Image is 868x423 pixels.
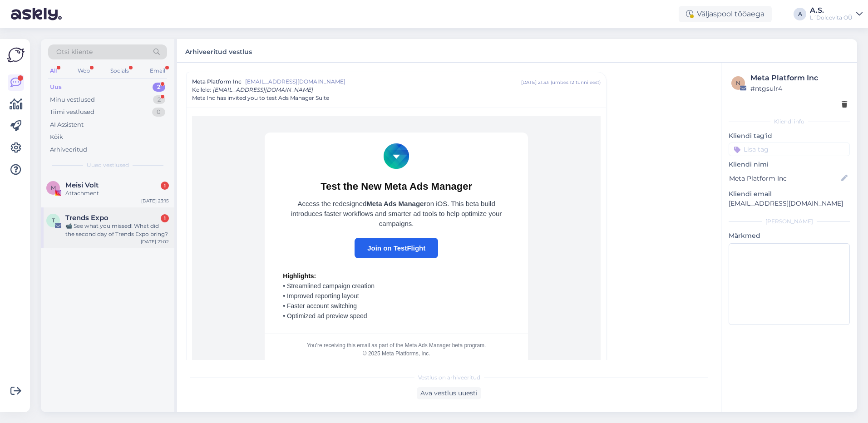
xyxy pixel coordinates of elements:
div: AI Assistent [50,120,84,129]
div: Uus [50,83,62,92]
img: Meta Logo [384,143,409,169]
div: Tiimi vestlused [50,108,94,117]
td: Test the New Meta Ads Manager [265,180,528,199]
td: Access the redesigned on iOS. This beta build introduces faster workflows and smarter ad tools to... [265,199,528,238]
div: L´Dolcevita OÜ [810,14,853,21]
div: All [48,65,59,77]
div: Web [76,65,92,77]
div: 2 [153,83,165,92]
div: Kõik [50,133,63,142]
div: Meta Platform Inc [750,73,847,84]
div: 1 [161,182,169,190]
span: Vestlus on arhiveeritud [418,374,480,382]
span: Trends Expo [65,214,108,222]
div: A [794,8,806,20]
div: 0 [152,108,165,117]
span: Uued vestlused [87,161,129,169]
p: [EMAIL_ADDRESS][DOMAIN_NAME] [729,199,850,208]
span: Meta lnc has invited you to test Ads Manager Suite [192,94,329,102]
label: Arhiveeritud vestlus [185,44,252,57]
div: ( umbes 12 tunni eest ) [551,79,601,86]
span: [EMAIL_ADDRESS][DOMAIN_NAME] [245,78,521,86]
span: M [51,184,56,191]
div: [DATE] 21:33 [521,79,549,86]
a: Join on TestFlight [355,238,438,258]
p: Kliendi nimi [729,160,850,169]
div: Minu vestlused [50,95,95,104]
div: Attachment [65,189,169,197]
span: Meisi Volt [65,181,99,189]
span: Meta Platform Inc [192,78,242,86]
div: 📹 See what you missed! What did the second day of Trends Expo bring? [65,222,169,238]
strong: Meta Ads Manager [366,200,426,207]
div: A.S. [810,7,853,14]
td: You’re receiving this email as part of the Meta Ads Manager beta program. © 2025 Meta Platforms, ... [265,334,528,365]
p: Kliendi tag'id [729,131,850,141]
div: 2 [153,95,165,104]
a: A.S.L´Dolcevita OÜ [810,7,863,21]
input: Lisa nimi [729,173,839,183]
div: Ava vestlus uuesti [417,387,481,399]
img: Askly Logo [7,46,25,64]
span: Kellele : [192,86,211,93]
span: [EMAIL_ADDRESS][DOMAIN_NAME] [213,86,313,93]
div: [DATE] 23:15 [141,197,169,204]
input: Lisa tag [729,143,850,156]
span: n [736,79,740,86]
div: Email [148,65,167,77]
div: [PERSON_NAME] [729,217,850,226]
div: # ntgsulr4 [750,84,847,93]
div: 1 [161,214,169,222]
span: T [52,217,55,224]
div: [DATE] 21:02 [141,238,169,245]
div: Arhiveeritud [50,145,87,154]
div: Kliendi info [729,118,850,126]
strong: Highlights: [283,272,316,280]
p: Kliendi email [729,189,850,199]
span: Otsi kliente [56,47,93,57]
div: Väljaspool tööaega [679,6,772,22]
td: • Streamlined campaign creation • Improved reporting layout • Faster account switching • Optimize... [265,271,528,334]
div: Socials [108,65,131,77]
p: Märkmed [729,231,850,241]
